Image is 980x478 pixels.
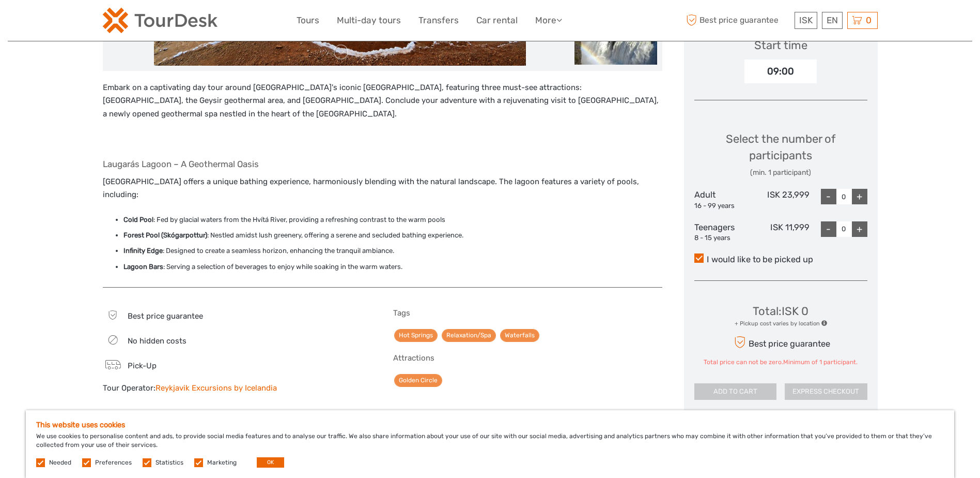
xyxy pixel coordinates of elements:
[694,221,752,243] div: Teenagers
[694,168,867,178] div: (min. 1 participant)
[155,458,183,467] label: Statistics
[14,18,117,26] p: We're away right now. Please check back later!
[394,329,438,342] a: Hot Springs
[694,233,752,243] div: 8 - 15 years
[337,13,401,28] a: Multi-day tours
[694,383,777,400] button: ADD TO CART
[694,253,867,266] label: I would like to be picked up
[103,175,662,202] p: [GEOGRAPHIC_DATA] offers a unique bathing experience, harmoniously blending with the natural land...
[297,13,319,28] a: Tours
[26,410,954,478] div: We use cookies to personalise content and ads, to provide social media features and to analyse ou...
[119,16,131,28] button: Open LiveChat chat widget
[744,59,817,83] div: 09:00
[731,333,830,351] div: Best price guarantee
[821,221,836,237] div: -
[752,221,810,243] div: ISK 11,999
[394,374,442,387] a: Golden Circle
[123,245,662,257] li: : Designed to create a seamless horizon, enhancing the tranquil ambiance.
[36,421,944,429] h5: This website uses cookies
[735,303,827,319] div: Total : ISK 0
[476,13,518,28] a: Car rental
[821,189,836,204] div: -
[103,81,662,121] p: Embark on a captivating day tour around [GEOGRAPHIC_DATA]'s iconic [GEOGRAPHIC_DATA], featuring t...
[735,320,827,328] div: Pickup costs vary depending on location. You’ll select your pickup location at checkout, and any ...
[257,457,284,468] button: OK
[852,189,867,204] div: +
[49,458,71,467] label: Needed
[128,336,186,346] span: No hidden costs
[123,214,662,226] li: : Fed by glacial waters from the Hvítá River, providing a refreshing contrast to the warm pools
[754,37,807,53] div: Start time
[393,353,662,363] h5: Attractions
[393,308,662,318] h5: Tags
[694,189,752,211] div: Adult
[123,247,163,255] strong: Infinity Edge
[684,12,792,29] span: Best price guarantee
[103,159,662,169] h4: Laugarás Lagoon – A Geothermal Oasis
[128,361,157,370] span: Pick-Up
[123,230,662,241] li: : Nestled amidst lush greenery, offering a serene and secluded bathing experience.
[752,189,810,211] div: ISK 23,999
[418,13,459,28] a: Transfers
[822,12,843,29] div: EN
[123,263,163,271] strong: Lagoon Bars
[500,329,539,342] a: Waterfalls
[694,131,867,178] div: Select the number of participants
[704,358,858,367] div: Total price can not be zero.Minimum of 1 participant.
[694,201,752,211] div: 16 - 99 years
[785,383,867,400] button: EXPRESS CHECKOUT
[864,15,873,25] span: 0
[103,8,217,33] img: 120-15d4194f-c635-41b9-a512-a3cb382bfb57_logo_small.png
[103,383,372,394] div: Tour Operator:
[852,221,867,237] div: +
[123,261,662,273] li: : Serving a selection of beverages to enjoy while soaking in the warm waters.
[128,311,203,321] span: Best price guarantee
[207,458,237,467] label: Marketing
[123,231,207,239] strong: Forest Pool (Skógarpottur)
[155,383,277,393] a: Reykjavik Excursions by Icelandia
[535,13,562,28] a: More
[123,216,153,223] strong: Cold Pool
[799,15,813,25] span: ISK
[95,458,132,467] label: Preferences
[442,329,496,342] a: Relaxation/Spa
